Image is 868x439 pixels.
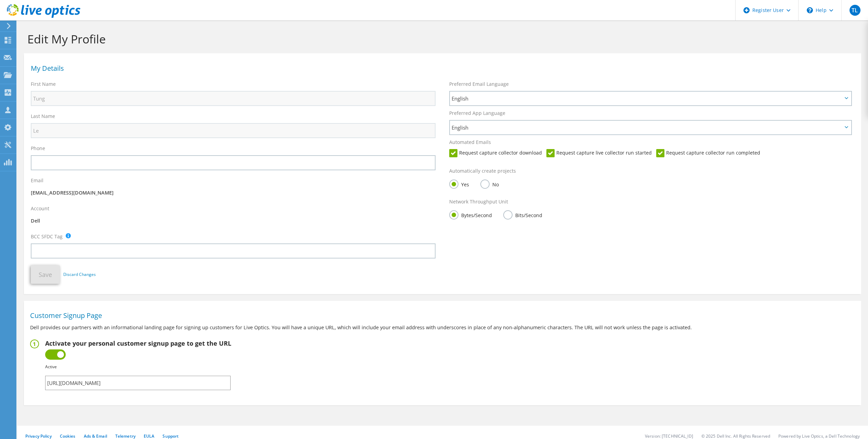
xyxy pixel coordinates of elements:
[45,340,231,347] h2: Activate your personal customer signup page to get the URL
[449,168,516,174] label: Automatically create projects
[503,210,542,219] label: Bits/Second
[31,65,851,72] h1: My Details
[31,233,63,240] label: BCC SFDC Tag
[31,113,55,120] label: Last Name
[546,149,652,157] label: Request capture live collector run started
[163,433,179,439] a: Support
[31,189,436,197] p: [EMAIL_ADDRESS][DOMAIN_NAME]
[452,123,842,132] span: English
[63,271,96,278] a: Discard Changes
[656,149,760,157] label: Request capture collector run completed
[45,364,57,370] b: Active
[449,110,505,117] label: Preferred App Language
[60,433,76,439] a: Cookies
[84,433,107,439] a: Ads & Email
[645,433,693,439] li: Version: [TECHNICAL_ID]
[778,433,860,439] li: Powered by Live Optics, a Dell Technology
[701,433,770,439] li: © 2025 Dell Inc. All Rights Reserved
[31,265,60,284] button: Save
[449,81,509,88] label: Preferred Email Language
[25,433,52,439] a: Privacy Policy
[449,179,469,188] label: Yes
[449,149,542,157] label: Request capture collector download
[30,324,855,331] p: Dell provides our partners with an informational landing page for signing up customers for Live O...
[850,5,860,16] span: TL
[31,145,45,152] label: Phone
[144,433,154,439] a: EULA
[31,205,49,212] label: Account
[449,139,491,146] label: Automated Emails
[449,210,492,219] label: Bytes/Second
[27,32,854,46] h1: Edit My Profile
[115,433,135,439] a: Telemetry
[449,198,508,205] label: Network Throughput Unit
[31,217,436,225] p: Dell
[480,179,499,188] label: No
[807,7,813,13] svg: \n
[30,312,852,319] h1: Customer Signup Page
[31,177,43,184] label: Email
[31,81,56,88] label: First Name
[452,94,842,103] span: English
